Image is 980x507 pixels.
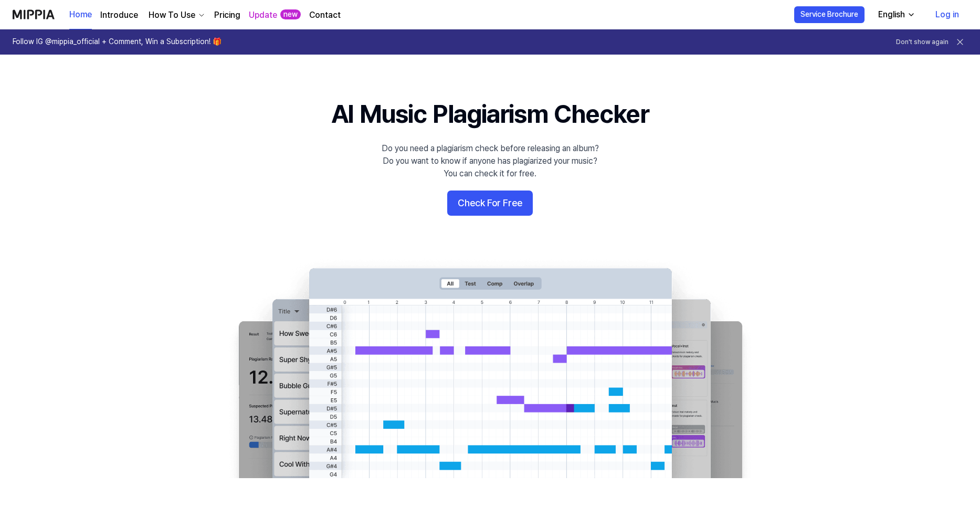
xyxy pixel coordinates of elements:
h1: Follow IG @mippia_official + Comment, Win a Subscription! 🎁 [13,37,222,47]
button: English [870,4,922,25]
h1: AI Music Plagiarism Checker [331,97,649,132]
div: English [876,8,907,21]
a: Introduce [100,9,138,22]
a: Contact [309,9,341,22]
div: new [280,9,301,20]
a: Home [69,1,92,29]
div: How To Use [146,9,197,22]
button: Check For Free [447,191,533,216]
a: Pricing [214,9,240,22]
div: Do you need a plagiarism check before releasing an album? Do you want to know if anyone has plagi... [382,142,599,180]
button: How To Use [146,9,206,22]
img: main Image [217,258,763,478]
a: Update [249,9,277,22]
button: Service Brochure [794,6,865,23]
button: Don't show again [896,38,949,47]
